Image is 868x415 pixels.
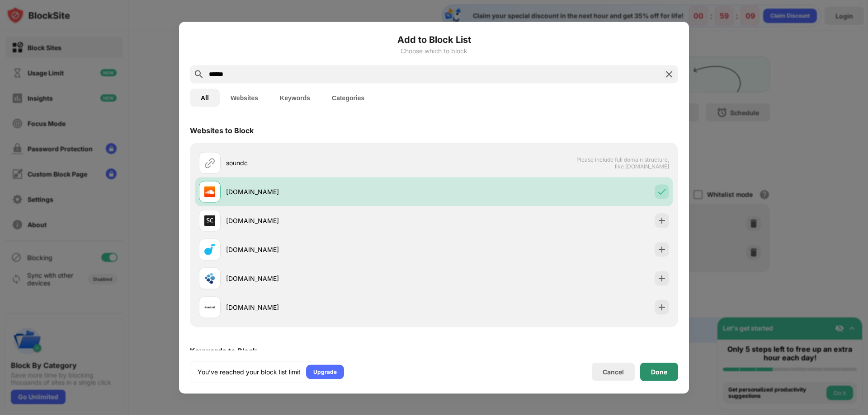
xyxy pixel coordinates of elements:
div: Cancel [603,368,624,376]
img: search.svg [193,69,204,79]
img: favicons [204,215,215,226]
span: Please include full domain structure, like [DOMAIN_NAME] [576,156,669,169]
div: Choose which to block [190,47,678,54]
img: favicons [204,302,215,312]
img: favicons [204,186,215,197]
div: [DOMAIN_NAME] [226,187,434,196]
div: You’ve reached your block list limit [198,367,301,376]
div: [DOMAIN_NAME] [226,216,434,225]
button: Categories [321,89,375,107]
img: favicons [204,273,215,284]
img: search-close [664,69,675,79]
div: Websites to Block [190,126,254,135]
div: [DOMAIN_NAME] [226,245,434,254]
div: soundc [226,158,434,168]
div: [DOMAIN_NAME] [226,274,434,283]
button: All [190,89,220,107]
div: Keywords to Block [190,346,257,355]
h6: Add to Block List [190,33,678,46]
img: url.svg [204,157,215,168]
button: Keywords [269,89,321,107]
img: favicons [204,244,215,255]
button: Websites [220,89,269,107]
div: Upgrade [313,367,337,376]
div: [DOMAIN_NAME] [226,303,434,312]
div: Done [651,368,667,375]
